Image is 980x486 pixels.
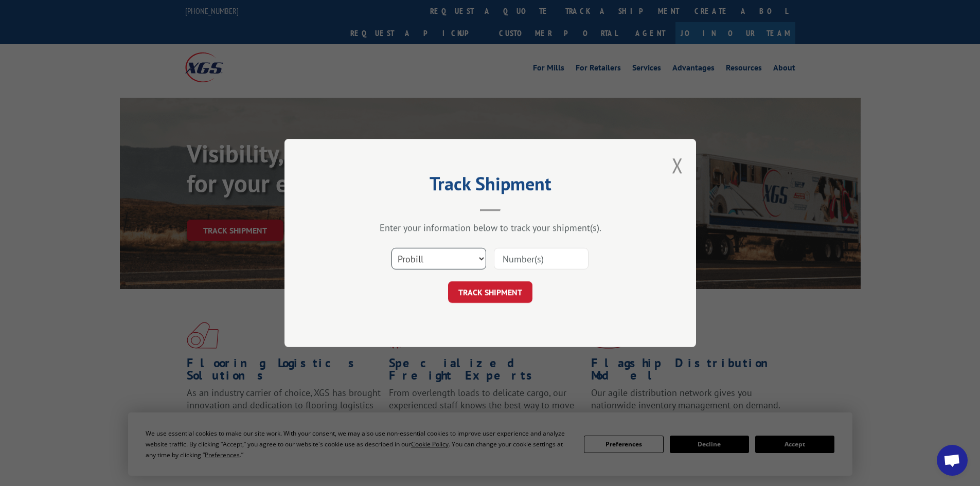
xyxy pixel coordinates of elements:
button: TRACK SHIPMENT [448,281,532,303]
div: Open chat [937,445,968,476]
input: Number(s) [494,248,589,269]
h2: Track Shipment [336,176,645,196]
div: Enter your information below to track your shipment(s). [336,222,645,233]
button: Close modal [672,152,683,179]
